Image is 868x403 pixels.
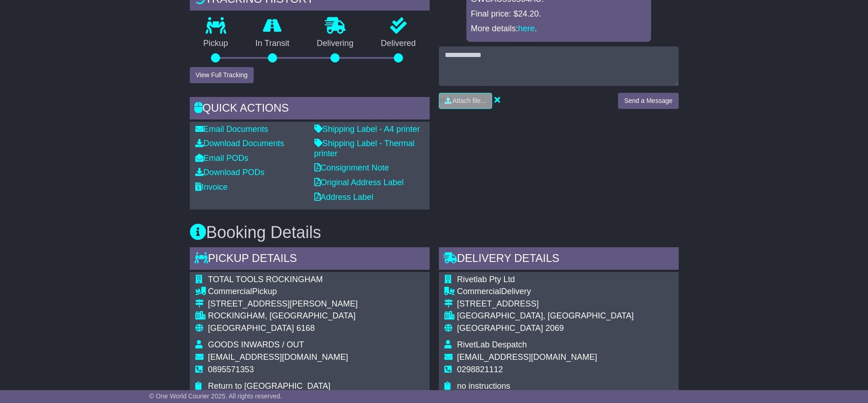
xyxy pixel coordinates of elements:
div: Delivery Details [439,247,679,272]
span: Rivetlab Pty Ltd [457,275,515,284]
span: [EMAIL_ADDRESS][DOMAIN_NAME] [208,352,348,362]
span: GOODS INWARDS / OUT [208,340,304,349]
a: Shipping Label - A4 printer [314,125,420,134]
a: Email PODs [195,153,249,163]
div: [GEOGRAPHIC_DATA], [GEOGRAPHIC_DATA] [457,311,634,321]
span: [GEOGRAPHIC_DATA] [208,324,294,333]
span: [GEOGRAPHIC_DATA] [457,324,543,333]
span: © One World Courier 2025. All rights reserved. [149,392,282,400]
a: Shipping Label - Thermal printer [314,139,415,158]
a: Download Documents [195,139,284,148]
a: Invoice [195,182,228,192]
p: Final price: $24.20. [471,9,647,19]
div: [STREET_ADDRESS] [457,299,634,309]
a: Download PODs [195,168,265,177]
span: Commercial [208,287,252,296]
span: no instructions [457,381,511,391]
span: 0895571353 [208,365,254,374]
span: [EMAIL_ADDRESS][DOMAIN_NAME] [457,352,597,362]
a: here [518,24,535,33]
span: 2069 [545,324,564,333]
span: RivetLab Despatch [457,340,527,349]
div: Pickup Details [190,247,430,272]
p: More details: . [471,24,647,34]
a: Original Address Label [314,178,404,187]
div: ROCKINGHAM, [GEOGRAPHIC_DATA] [208,311,358,321]
div: [STREET_ADDRESS][PERSON_NAME] [208,299,358,309]
p: In Transit [242,39,303,49]
h3: Booking Details [190,223,679,242]
span: TOTAL TOOLS ROCKINGHAM [208,275,323,284]
a: Address Label [314,193,374,202]
span: Commercial [457,287,501,296]
span: Return to [GEOGRAPHIC_DATA] [208,381,330,391]
span: 6168 [296,324,315,333]
a: Consignment Note [314,163,389,172]
p: Pickup [190,39,242,49]
span: 0298821112 [457,365,503,374]
div: Delivery [457,287,634,297]
p: Delivered [367,39,430,49]
button: Send a Message [618,93,678,109]
div: Quick Actions [190,97,430,122]
div: Pickup [208,287,358,297]
a: Email Documents [195,125,268,134]
button: View Full Tracking [190,67,254,83]
p: Delivering [303,39,368,49]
